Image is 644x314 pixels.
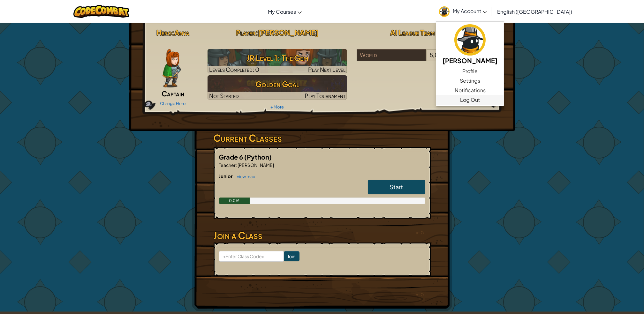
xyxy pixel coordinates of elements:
[443,56,497,65] h5: [PERSON_NAME]
[357,49,426,61] div: World
[73,5,129,18] img: CodeCombat logo
[255,28,258,37] span: :
[439,6,450,17] img: avatar
[390,183,403,191] span: Start
[284,251,299,261] input: Join
[214,131,431,145] h3: Current Classes
[270,104,284,109] a: + More
[245,153,272,161] span: (Python)
[357,55,496,63] a: World8,066,364players
[172,28,174,37] span: :
[436,76,504,86] a: Settings
[156,28,172,37] span: Hero
[236,28,255,37] span: Player
[268,8,296,15] span: My Courses
[237,162,274,168] span: [PERSON_NAME]
[219,153,245,161] span: Grade 6
[209,66,259,73] span: Levels Completed: 0
[236,162,237,168] span: :
[234,174,256,179] a: view map
[436,95,504,105] a: Log Out
[208,75,347,100] img: Golden Goal
[162,89,184,98] span: Captain
[208,49,347,73] a: Play Next Level
[208,49,347,73] img: JR Level 1: The Gem
[497,8,572,15] span: English ([GEOGRAPHIC_DATA])
[436,86,504,95] a: Notifications
[305,92,345,99] span: Play Tournament
[453,8,487,14] span: My Account
[258,28,318,37] span: [PERSON_NAME]
[219,198,250,204] div: 0.0%
[219,173,234,179] span: Junior
[436,1,490,21] a: My Account
[208,51,347,65] h3: JR Level 1: The Gem
[265,3,305,20] a: My Courses
[454,24,486,56] img: avatar
[163,49,181,87] img: captain-pose.png
[174,28,189,37] span: Anya
[209,92,239,99] span: Not Started
[308,66,345,73] span: Play Next Level
[436,66,504,76] a: Profile
[208,77,347,91] h3: Golden Goal
[208,75,347,100] a: Golden GoalNot StartedPlay Tournament
[455,86,486,94] span: Notifications
[429,51,458,58] span: 8,066,364
[436,23,504,66] a: [PERSON_NAME]
[219,162,236,168] span: Teacher
[160,101,186,106] a: Change Hero
[219,251,284,262] input: <Enter Class Code>
[214,228,431,243] h3: Join a Class
[390,28,463,37] span: AI League Team Rankings
[494,3,575,20] a: English ([GEOGRAPHIC_DATA])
